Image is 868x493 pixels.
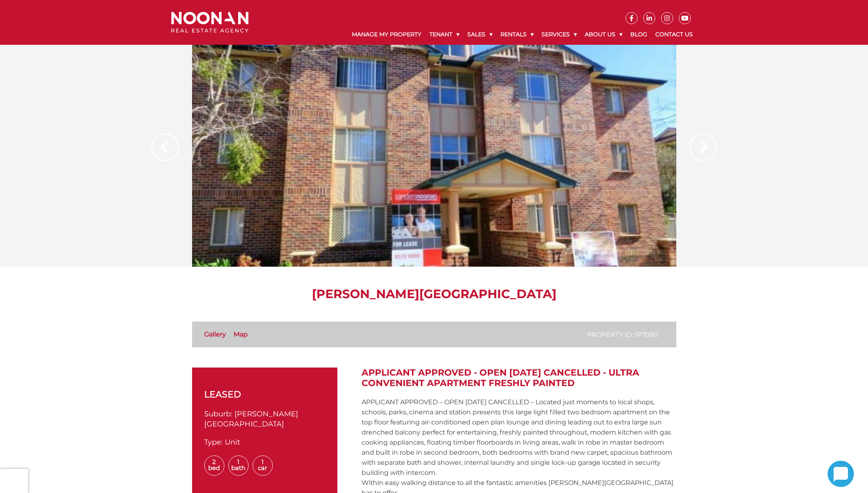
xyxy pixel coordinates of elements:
[204,330,226,338] a: Gallery
[253,455,273,476] span: 1 Car
[587,330,658,340] p: Property ID: 1P7080
[204,455,224,476] span: 2 Bed
[651,24,697,45] a: Contact Us
[626,24,651,45] a: Blog
[204,388,241,401] span: leased
[225,438,240,447] span: Unit
[192,287,676,301] h1: [PERSON_NAME][GEOGRAPHIC_DATA]
[234,330,248,338] a: Map
[151,134,179,161] img: Arrow slider
[581,24,626,45] a: About Us
[228,455,249,476] span: 1 Bath
[204,438,223,447] span: Type:
[204,409,232,418] span: Suburb:
[496,24,538,45] a: Rentals
[463,24,496,45] a: Sales
[538,24,581,45] a: Services
[689,134,717,161] img: Arrow slider
[425,24,463,45] a: Tenant
[171,12,249,33] img: Noonan Real Estate Agency
[362,368,676,389] h2: APPLICANT APPROVED - OPEN [DATE] CANCELLED - Ultra Convenient Apartment Freshly Painted
[348,24,425,45] a: Manage My Property
[204,409,298,428] span: [PERSON_NAME][GEOGRAPHIC_DATA]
